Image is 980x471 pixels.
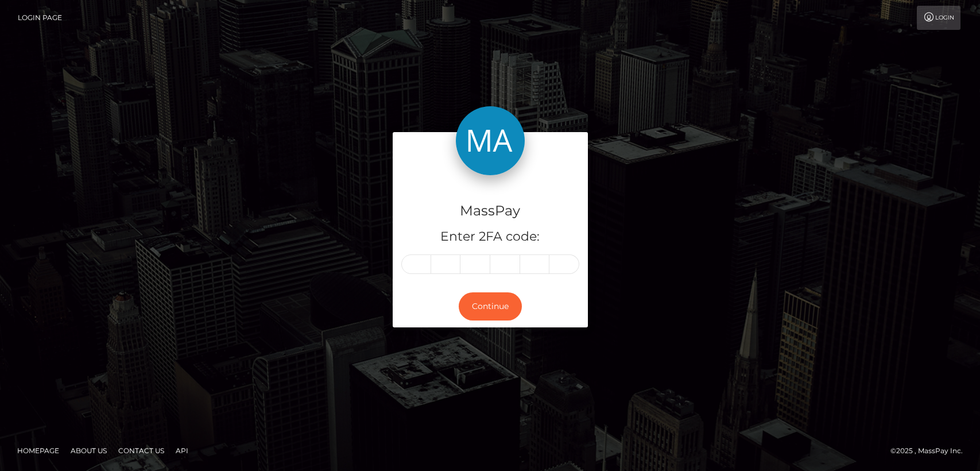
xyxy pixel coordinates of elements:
[459,292,522,321] button: Continue
[401,228,579,246] h5: Enter 2FA code:
[114,442,169,460] a: Contact Us
[890,445,971,457] div: © 2025 , MassPay Inc.
[13,442,64,460] a: Homepage
[66,442,111,460] a: About Us
[18,6,62,30] a: Login Page
[456,106,525,175] img: MassPay
[171,442,193,460] a: API
[401,201,579,221] h4: MassPay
